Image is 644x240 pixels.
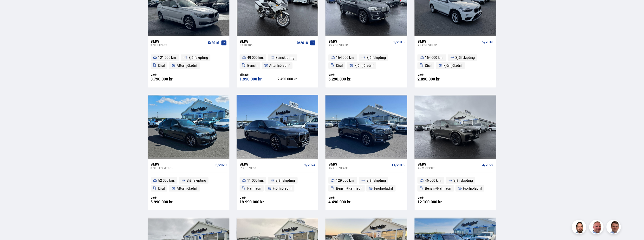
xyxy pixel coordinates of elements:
a: BMW RT R1200 10/2018 49 000 km. Beinskipting Bensín Afturhjóladrif Tilboð: 1.990.000 kr. 2.490.00... [237,36,318,87]
a: BMW 3 series MTECH 6/2020 52 000 km. Sjálfskipting Dísil Afturhjóladrif Verð: 5.990.000 kr. [148,159,229,210]
span: Bensín+Rafmagn [425,186,451,191]
div: BMW [151,162,214,166]
span: Afturhjóladrif [177,186,197,191]
a: BMW 3 series GT 5/2016 121 000 km. Sjálfskipting Dísil Afturhjóladrif Verð: 3.790.000 kr. [148,36,229,87]
img: FbJEzSuNWCJXmdc-.webp [607,220,622,235]
div: i7 XDRIVE60 [240,166,302,170]
div: 12.100.000 kr. [417,200,455,204]
div: 18.990.000 kr. [240,200,278,204]
div: 4.490.000 kr. [328,200,366,204]
div: Verð: [328,196,366,200]
span: 154 000 km. [336,55,355,60]
span: Sjálfskipting [366,178,386,183]
span: 2/2024 [304,163,315,167]
span: Afturhjóladrif [269,63,290,68]
span: 3/2015 [393,40,404,44]
span: 6/2020 [215,163,227,167]
div: 5.290.000 kr. [328,77,366,81]
span: 121 000 km. [158,55,177,60]
div: BMW [328,39,391,43]
span: 4/2022 [482,163,493,167]
div: 3 series MTECH [151,166,214,170]
span: Fjórhjóladrif [273,186,292,191]
span: Sjálfskipting [455,55,475,60]
span: Sjálfskipting [189,55,208,60]
div: BMW [417,39,480,43]
span: Sjálfskipting [453,178,473,183]
span: Sjálfskipting [187,178,206,183]
a: BMW X5 XDRIVE40E 11/2016 129 000 km. Sjálfskipting Bensín+Rafmagn Fjórhjóladrif Verð: 4.490.000 kr. [325,159,407,210]
span: Bensín+Rafmagn [336,186,362,191]
div: 3 series GT [151,43,206,47]
span: 129 000 km. [336,178,355,183]
div: BMW [151,39,206,43]
div: Verð: [417,73,455,77]
span: Dísil [336,63,343,68]
div: 1.990.000 kr. [240,77,278,81]
div: X5 XDRIVE25D [328,43,391,47]
span: Dísil [425,63,432,68]
span: 11/2016 [391,163,404,167]
div: Verð: [151,196,189,200]
div: RT R1200 [240,43,293,47]
span: 49 000 km. [247,55,264,60]
span: Fjórhjóladrif [443,63,462,68]
span: 46 000 km. [425,178,442,183]
span: Dísil [158,186,165,191]
span: Sjálfskipting [276,178,295,183]
span: Dísil [158,63,165,68]
div: Tilboð: [240,73,278,77]
div: BMW [240,162,302,166]
a: BMW X1 XDRIVE18D 5/2018 164 000 km. Sjálfskipting Dísil Fjórhjóladrif Verð: 2.890.000 kr. [415,36,496,87]
span: 5/2016 [208,41,219,45]
a: BMW X5 XDRIVE25D 3/2015 154 000 km. Sjálfskipting Dísil Fjórhjóladrif Verð: 5.290.000 kr. [325,36,407,87]
img: nhp88E3Fdnt1Opn2.png [572,220,587,235]
div: Verð: [328,73,366,77]
span: Afturhjóladrif [177,63,197,68]
div: 2.890.000 kr. [417,77,455,81]
img: siFngHWaQ9KaOqBr.png [590,220,604,235]
a: BMW X5 M-SPORT 4/2022 46 000 km. Sjálfskipting Bensín+Rafmagn Fjórhjóladrif Verð: 12.100.000 kr. [415,159,496,210]
span: Rafmagn [247,186,261,191]
div: 3.790.000 kr. [151,77,189,81]
div: BMW [240,39,293,43]
span: Bensín [247,63,258,68]
span: Fjórhjóladrif [355,63,374,68]
div: Verð: [417,196,455,200]
button: Opna LiveChat spjallviðmót [4,2,18,16]
div: Verð: [151,73,189,77]
div: 2.490.000 kr. [278,77,316,81]
div: X5 M-SPORT [417,166,480,170]
span: Fjórhjóladrif [463,186,482,191]
div: X5 XDRIVE40E [328,166,389,170]
span: 11 000 km. [247,178,264,183]
div: BMW [328,162,389,166]
span: Fjórhjóladrif [374,186,393,191]
span: 52 000 km. [158,178,175,183]
span: 164 000 km. [425,55,444,60]
span: Sjálfskipting [366,55,386,60]
a: BMW i7 XDRIVE60 2/2024 11 000 km. Sjálfskipting Rafmagn Fjórhjóladrif Verð: 18.990.000 kr. [237,159,318,210]
span: Beinskipting [276,55,295,60]
div: Verð: [240,196,278,200]
div: BMW [417,162,480,166]
div: 5.990.000 kr. [151,200,189,204]
div: X1 XDRIVE18D [417,43,480,47]
span: 5/2018 [482,40,493,44]
span: 10/2018 [295,41,308,45]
